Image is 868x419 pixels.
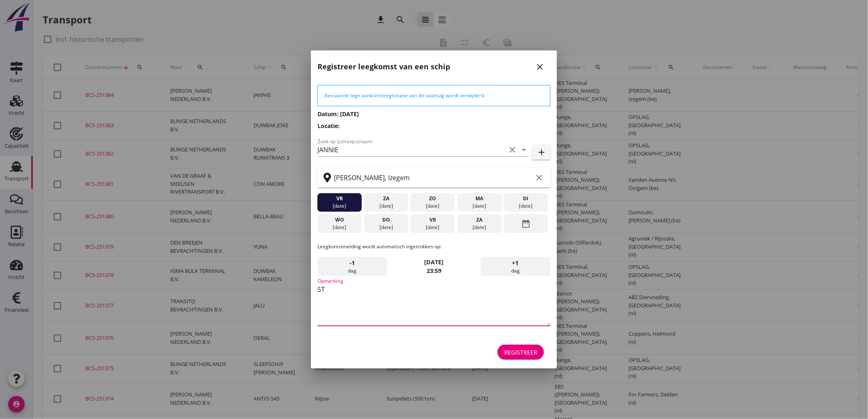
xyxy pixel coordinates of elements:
div: [DATE] [459,224,500,231]
h3: Datum: [DATE] [318,110,550,118]
div: [DATE] [366,202,406,210]
button: Registreer [498,345,544,359]
input: Zoek op (scheeps)naam [318,143,506,156]
div: [DATE] [413,202,453,210]
div: vr [320,195,360,202]
div: wo [320,216,360,224]
div: [DATE] [320,224,360,231]
div: dag [481,257,550,277]
strong: 23:59 [427,267,441,275]
div: [DATE] [320,202,360,210]
i: clear [507,145,517,155]
div: [DATE] [366,224,406,231]
div: dag [318,257,387,277]
div: Registreer [504,348,537,357]
div: ma [459,195,500,202]
div: zo [413,195,453,202]
i: close [535,62,545,72]
i: add [537,147,546,157]
h2: Registreer leegkomst van een schip [318,61,450,72]
div: [DATE] [459,202,500,210]
div: za [459,216,500,224]
div: di [506,195,546,202]
strong: [DATE] [425,258,444,266]
i: arrow_drop_down [519,145,529,155]
div: za [366,195,406,202]
div: Bestaande lege aankomstregistratie van dit vaartuig wordt verwijderd. [324,92,544,99]
h3: Locatie: [318,121,550,130]
input: Zoek op terminal of plaats [334,171,532,184]
textarea: Opmerking [318,283,550,326]
p: Leegkomstmelding wordt automatisch ingetrokken op: [318,243,550,250]
span: +1 [512,259,519,268]
span: -1 [350,259,355,268]
div: vr [413,216,453,224]
div: [DATE] [413,224,453,231]
div: do [366,216,406,224]
i: date_range [521,216,531,231]
div: [DATE] [506,202,546,210]
i: clear [534,173,544,183]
